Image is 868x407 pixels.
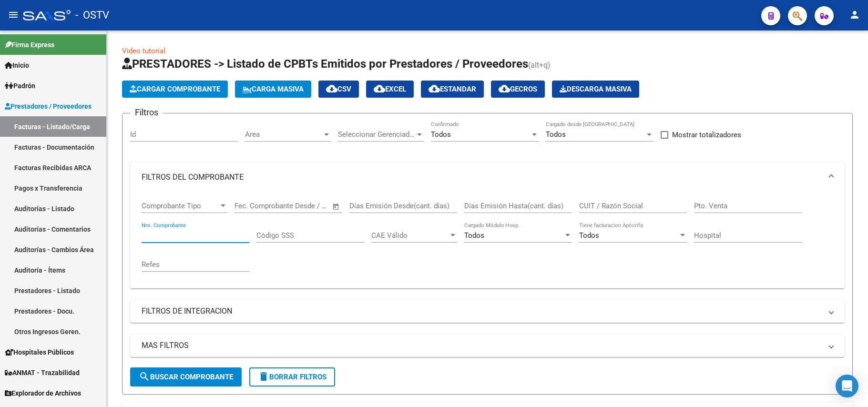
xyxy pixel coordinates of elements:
[560,85,632,93] span: Descarga Masiva
[552,81,639,98] app-download-masive: Descarga masiva de comprobantes (adjuntos)
[8,9,19,20] mat-icon: menu
[429,83,440,94] mat-icon: cloud_download
[5,81,35,91] span: Padrón
[499,85,537,93] span: Gecros
[546,130,566,139] span: Todos
[579,231,599,240] span: Todos
[5,388,81,398] span: Explorador de Archivos
[326,83,337,94] mat-icon: cloud_download
[122,57,528,71] span: PRESTADORES -> Listado de CPBTs Emitidos por Prestadores / Proveedores
[672,129,741,141] span: Mostrar totalizadores
[139,371,150,382] mat-icon: search
[235,202,273,210] input: Fecha inicio
[464,231,484,240] span: Todos
[258,373,327,381] span: Borrar Filtros
[421,81,484,98] button: Estandar
[130,367,242,387] button: Buscar Comprobante
[282,202,328,210] input: Fecha fin
[366,81,414,98] button: EXCEL
[122,81,228,98] button: Cargar Comprobante
[491,81,545,98] button: Gecros
[130,106,163,119] h3: Filtros
[130,162,845,193] mat-expansion-panel-header: FILTROS DEL COMPROBANTE
[5,367,80,378] span: ANMAT - Trazabilidad
[5,347,74,357] span: Hospitales Públicos
[142,202,219,210] span: Comprobante Tipo
[5,60,29,71] span: Inicio
[142,306,822,316] mat-panel-title: FILTROS DE INTEGRACION
[431,130,451,139] span: Todos
[338,130,415,139] span: Seleccionar Gerenciador
[429,85,476,93] span: Estandar
[5,101,92,112] span: Prestadores / Proveedores
[243,85,304,93] span: Carga Masiva
[528,61,551,70] span: (alt+q)
[142,172,822,183] mat-panel-title: FILTROS DEL COMPROBANTE
[249,367,335,387] button: Borrar Filtros
[326,85,351,93] span: CSV
[235,81,311,98] button: Carga Masiva
[374,83,385,94] mat-icon: cloud_download
[142,340,822,351] mat-panel-title: MAS FILTROS
[499,83,510,94] mat-icon: cloud_download
[130,193,845,288] div: FILTROS DEL COMPROBANTE
[258,371,269,382] mat-icon: delete
[139,373,233,381] span: Buscar Comprobante
[5,40,54,50] span: Firma Express
[331,201,342,212] button: Open calendar
[849,9,860,20] mat-icon: person
[130,300,845,323] mat-expansion-panel-header: FILTROS DE INTEGRACION
[122,47,165,55] a: Video tutorial
[130,334,845,357] mat-expansion-panel-header: MAS FILTROS
[836,375,858,397] div: Open Intercom Messenger
[371,231,449,240] span: CAE Válido
[75,5,109,26] span: - OSTV
[552,81,639,98] button: Descarga Masiva
[245,130,322,139] span: Area
[130,85,220,93] span: Cargar Comprobante
[374,85,406,93] span: EXCEL
[318,81,359,98] button: CSV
